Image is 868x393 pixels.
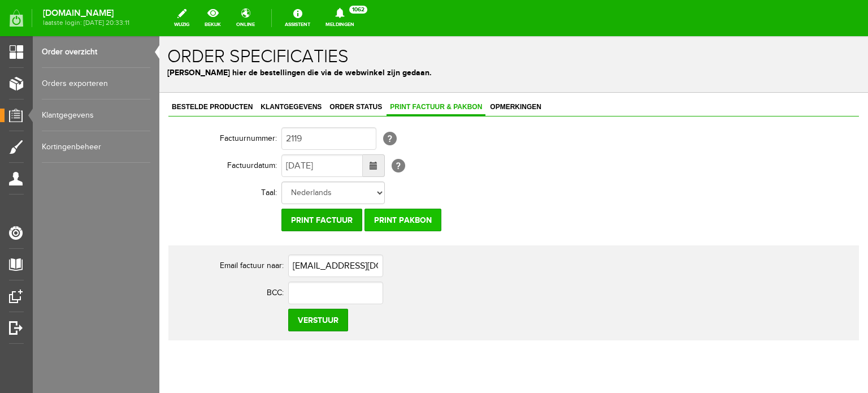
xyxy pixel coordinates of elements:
[16,216,129,243] th: Email factuur naar:
[42,36,150,68] a: Order overzicht
[232,123,246,136] span: [?]
[9,116,122,143] th: Factuurdatum:
[9,89,122,116] th: Factuurnummer:
[122,172,203,195] input: Print factuur
[167,67,226,75] span: Order status
[42,100,150,131] a: Klantgegevens
[319,6,361,31] a: Meldingen1062
[227,67,326,75] span: Print factuur & pakbon
[278,6,317,31] a: Assistent
[98,63,166,80] a: Klantgegevens
[327,63,385,80] a: Opmerkingen
[229,6,262,31] a: online
[224,96,237,109] span: [?]
[167,63,226,80] a: Order status
[167,6,196,31] a: wijzig
[42,131,150,163] a: Kortingenbeheer
[122,118,203,141] input: Datum tot...
[9,67,97,75] span: Bestelde producten
[9,143,122,170] th: Taal:
[8,11,701,31] h1: Order specificaties
[205,172,282,195] input: Print pakbon
[327,67,385,75] span: Opmerkingen
[349,6,367,14] span: 1062
[98,67,166,75] span: Klantgegevens
[8,31,701,42] p: [PERSON_NAME] hier de bestellingen die via de webwinkel zijn gedaan.
[198,6,228,31] a: bekijk
[227,63,326,80] a: Print factuur & pakbon
[129,273,189,295] input: Verstuur
[43,20,129,26] span: laatste login: [DATE] 20:33:11
[16,243,129,270] th: BCC:
[9,63,97,80] a: Bestelde producten
[43,10,129,16] strong: [DOMAIN_NAME]
[42,68,150,100] a: Orders exporteren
